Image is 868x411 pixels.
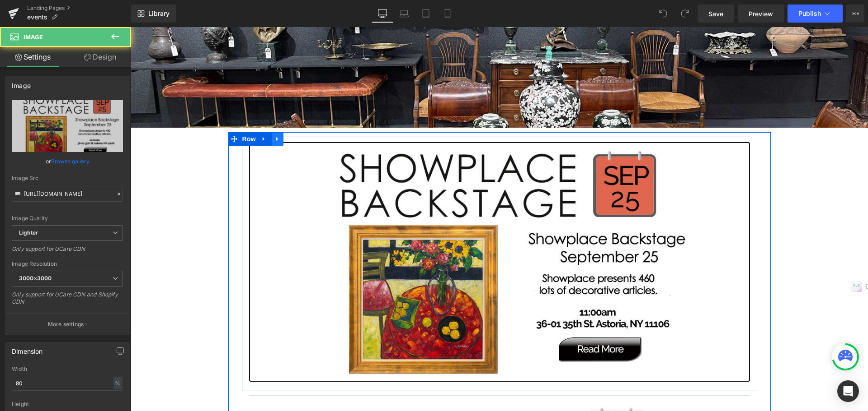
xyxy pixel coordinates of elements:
[131,5,176,23] a: New Library
[415,5,437,23] a: Tablet
[19,229,38,236] b: Lighter
[393,5,415,23] a: Laptop
[708,9,723,18] span: Save
[5,314,129,335] button: More settings
[12,175,123,181] div: Image Src
[148,9,170,18] span: Library
[12,291,123,311] div: Only support for UCare CDN and Shopify CDN
[113,377,122,389] div: %
[67,47,133,67] a: Design
[141,105,153,119] a: Expand / Collapse
[749,9,773,18] span: Preview
[12,245,123,259] div: Only support for UCare CDN
[109,105,127,119] span: Row
[51,153,90,169] a: Browse gallery
[48,320,84,328] p: More settings
[27,5,131,12] a: Landing Pages
[788,5,843,23] button: Publish
[837,380,859,402] div: Open Intercom Messenger
[798,10,821,17] span: Publish
[12,186,123,202] input: Link
[738,5,784,23] a: Preview
[846,5,864,23] button: More
[12,366,123,372] div: Width
[12,157,123,166] div: or
[12,376,123,391] input: auto
[127,105,139,119] a: Expand / Collapse
[12,261,123,267] div: Image Resolution
[372,5,393,23] a: Desktop
[12,77,31,89] div: Image
[12,342,43,355] div: Dimension
[676,5,694,23] button: Redo
[27,14,47,21] span: events
[19,275,52,282] b: 3000x3000
[12,401,123,407] div: Height
[12,215,123,222] div: Image Quality
[24,33,43,41] span: Image
[437,5,458,23] a: Mobile
[654,5,672,23] button: Undo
